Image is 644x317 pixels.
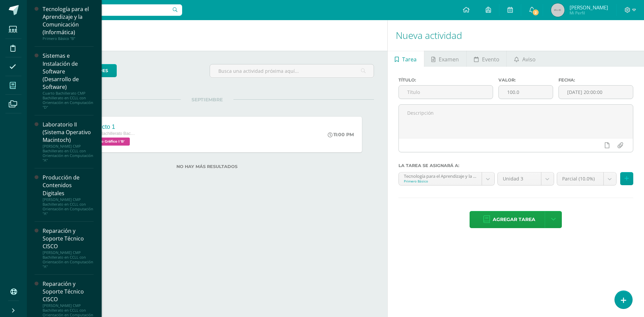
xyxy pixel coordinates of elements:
[493,211,535,228] span: Agregar tarea
[86,123,137,130] div: Proyecto 1
[43,174,94,197] div: Producción de Contenidos Digitales
[210,64,373,77] input: Busca una actividad próxima aquí...
[43,91,94,110] div: Cuarto Bachillerato CMP Bachillerato en CCLL con Orientación en Computación "D"
[570,10,608,16] span: Mi Perfil
[396,20,636,51] h1: Nueva actividad
[498,172,554,185] a: Unidad 3
[86,131,137,136] span: Cuarto Bachillerato Bachillerato en CCLL con Orientación en Diseño Gráfico
[558,77,633,83] label: Fecha:
[43,250,94,269] div: [PERSON_NAME] CMP Bachillerato en CCLL con Orientación en Computación "A"
[522,51,536,67] span: Aviso
[328,131,354,138] div: 11:00 PM
[43,174,94,216] a: Producción de Contenidos Digitales[PERSON_NAME] CMP Bachillerato en CCLL con Orientación en Compu...
[507,51,543,67] a: Aviso
[43,280,94,303] div: Reparación y Soporte Técnico CISCO
[31,4,182,16] input: Busca un usuario...
[467,51,506,67] a: Evento
[43,52,94,110] a: Sistemas e Instalación de Software (Desarrollo de Software)Cuarto Bachillerato CMP Bachillerato e...
[43,36,94,41] div: Primero Básico "B"
[43,121,94,144] div: Laboratorio II (Sistema Operativo Macintoch)
[43,227,94,269] a: Reparación y Soporte Técnico CISCO[PERSON_NAME] CMP Bachillerato en CCLL con Orientación en Compu...
[439,51,459,67] span: Examen
[399,172,494,185] a: Tecnología para el Aprendizaje y la Comunicación (Informática) 'B'Primero Básico
[402,51,417,67] span: Tarea
[43,5,94,36] div: Tecnología para el Aprendizaje y la Comunicación (Informática)
[570,4,608,11] span: [PERSON_NAME]
[86,138,130,146] span: Diseño Gráfico I 'B'
[424,51,466,67] a: Examen
[181,97,233,103] span: SEPTIEMBRE
[559,86,633,99] input: Fecha de entrega
[404,179,477,183] div: Primero Básico
[551,3,565,17] img: 45x45
[43,52,94,91] div: Sistemas e Instalación de Software (Desarrollo de Software)
[43,227,94,250] div: Reparación y Soporte Técnico CISCO
[398,77,493,83] label: Título:
[43,5,94,41] a: Tecnología para el Aprendizaje y la Comunicación (Informática)Primero Básico "B"
[398,163,633,168] label: La tarea se asignará a:
[562,172,598,185] span: Parcial (10.0%)
[482,51,499,67] span: Evento
[498,77,553,83] label: Valor:
[399,86,493,99] input: Título
[557,172,616,185] a: Parcial (10.0%)
[43,121,94,163] a: Laboratorio II (Sistema Operativo Macintoch)[PERSON_NAME] CMP Bachillerato en CCLL con Orientació...
[43,197,94,216] div: [PERSON_NAME] CMP Bachillerato en CCLL con Orientación en Computación "A"
[503,172,536,185] span: Unidad 3
[532,9,539,16] span: 2
[35,20,379,51] h1: Actividades
[499,86,553,99] input: Puntos máximos
[404,172,477,179] div: Tecnología para el Aprendizaje y la Comunicación (Informática) 'B'
[40,164,374,169] label: No hay más resultados
[388,51,424,67] a: Tarea
[43,144,94,163] div: [PERSON_NAME] CMP Bachillerato en CCLL con Orientación en Computación "A"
